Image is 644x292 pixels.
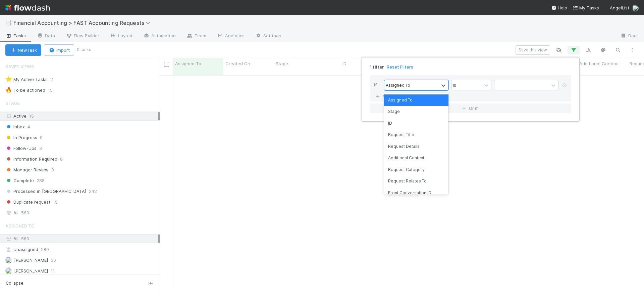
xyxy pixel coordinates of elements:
[370,103,571,113] button: Or if...
[384,118,448,129] div: ID
[384,187,448,199] div: Front Conversation ID
[384,129,448,140] div: Request Title
[453,82,456,88] div: is
[374,80,384,92] div: If
[384,152,448,164] div: Additional Context
[386,82,410,88] div: Assigned To
[384,175,448,187] div: Request Relates To
[384,164,448,175] div: Request Category
[384,141,448,152] div: Request Details
[370,64,384,70] span: 1 filter
[384,94,448,106] div: Assigned To
[374,92,395,101] a: And..
[384,106,448,117] div: Stage
[387,64,413,70] a: Reset Filters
